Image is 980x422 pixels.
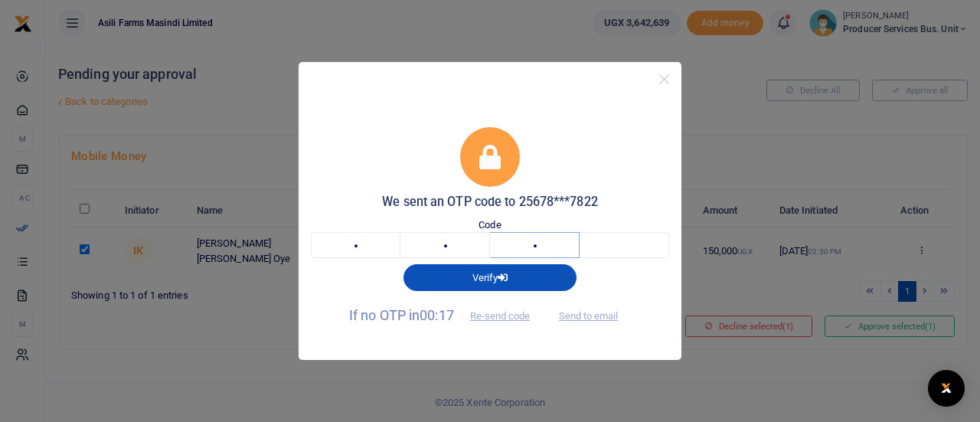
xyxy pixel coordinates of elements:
[403,264,577,290] button: Verify
[349,307,543,323] span: If no OTP in
[653,68,675,90] button: Close
[928,370,965,407] div: Open Intercom Messenger
[420,307,454,323] span: 00:17
[311,195,669,210] h5: We sent an OTP code to 25678***7822
[479,218,501,233] label: Code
